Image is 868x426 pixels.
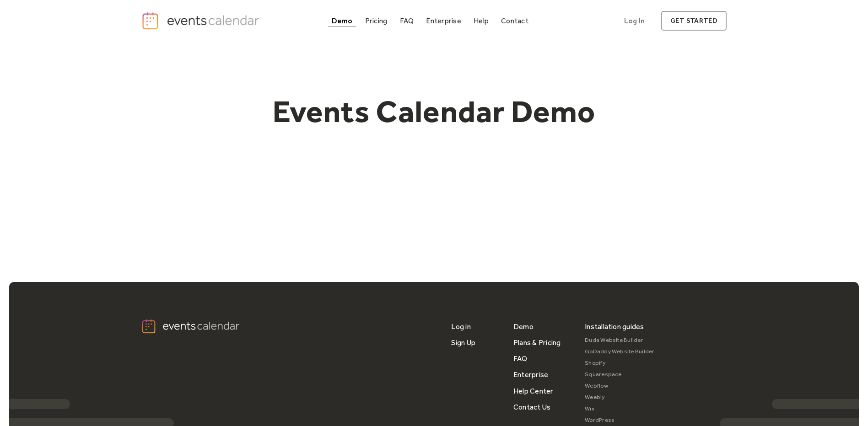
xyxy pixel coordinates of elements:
[426,18,461,23] div: Enterprise
[585,357,655,369] a: Shopify
[585,346,655,357] a: GoDaddy Website Builder
[396,15,418,27] a: FAQ
[513,399,550,415] a: Contact Us
[513,367,548,383] a: Enterprise
[470,15,492,27] a: Help
[585,380,655,392] a: Webflow
[585,369,655,380] a: Squarespace
[328,15,356,27] a: Demo
[513,319,534,335] a: Demo
[451,319,470,335] a: Log in
[332,18,353,23] div: Demo
[474,18,489,23] div: Help
[585,392,655,403] a: Weebly
[451,335,475,351] a: Sign Up
[422,15,464,27] a: Enterprise
[585,403,655,415] a: Wix
[585,415,655,426] a: WordPress
[585,335,655,346] a: Duda Website Builder
[513,383,554,399] a: Help Center
[400,18,414,23] div: FAQ
[615,11,654,31] a: Log In
[513,351,528,367] a: FAQ
[501,18,528,23] div: Contact
[361,15,391,27] a: Pricing
[497,15,532,27] a: Contact
[141,11,262,30] a: home
[661,11,727,31] a: get started
[259,93,610,130] h1: Events Calendar Demo
[513,335,561,351] a: Plans & Pricing
[585,319,644,335] div: Installation guides
[365,18,388,23] div: Pricing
